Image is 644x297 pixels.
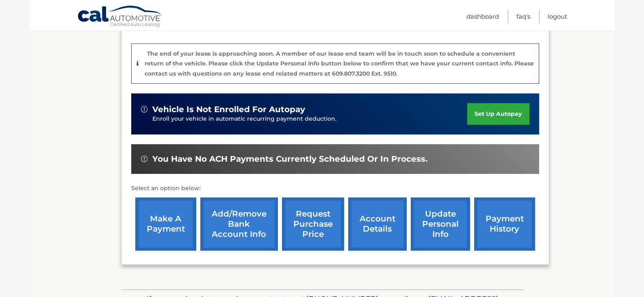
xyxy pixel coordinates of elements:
[348,197,407,251] a: account details
[141,156,147,162] img: alert-white.svg
[548,10,567,23] a: Logout
[516,10,530,23] a: FAQ's
[282,197,344,251] a: request purchase price
[141,106,147,113] img: alert-white.svg
[466,10,499,23] a: Dashboard
[135,197,196,251] a: make a payment
[145,50,534,77] p: The end of your lease is approaching soon. A member of our lease end team will be in touch soon t...
[152,154,427,164] span: You have no ACH payments currently scheduled or in process.
[467,103,529,125] a: set up autopay
[411,197,470,251] a: update personal info
[200,197,278,251] a: Add/Remove bank account info
[152,104,305,115] span: vehicle is not enrolled for autopay
[131,184,539,193] p: Select an option below:
[152,115,468,124] p: Enroll your vehicle in automatic recurring payment deduction.
[474,197,535,251] a: payment history
[77,5,163,29] a: Cal Automotive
